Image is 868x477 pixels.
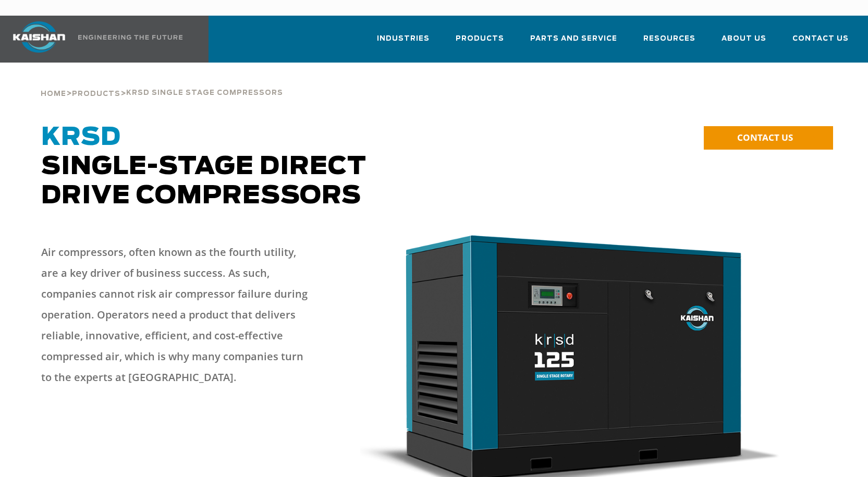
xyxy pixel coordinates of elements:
[456,25,504,60] a: Products
[41,91,66,97] span: Home
[72,91,120,97] span: Products
[377,25,430,60] a: Industries
[41,242,313,388] p: Air compressors, often known as the fourth utility, are a key driver of business success. As such...
[72,89,120,98] a: Products
[41,63,283,102] div: > >
[377,33,430,45] span: Industries
[530,33,617,45] span: Parts and Service
[456,33,504,45] span: Products
[41,125,121,150] span: KRSD
[41,125,366,209] span: Single-Stage Direct Drive Compressors
[722,25,766,60] a: About Us
[126,90,283,96] span: krsd single stage compressors
[792,33,849,45] span: Contact Us
[643,33,695,45] span: Resources
[530,25,617,60] a: Parts and Service
[704,126,833,150] a: CONTACT US
[792,25,849,60] a: Contact Us
[643,25,695,60] a: Resources
[41,89,66,98] a: Home
[722,33,766,45] span: About Us
[737,131,793,143] span: CONTACT US
[78,35,182,40] img: Engineering the future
